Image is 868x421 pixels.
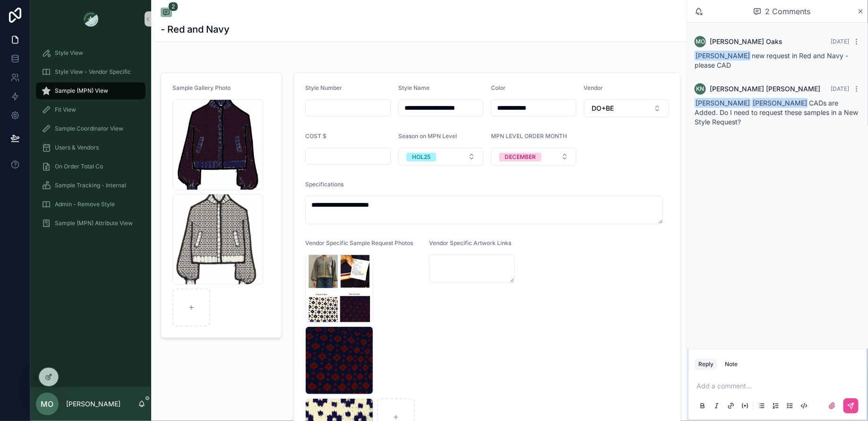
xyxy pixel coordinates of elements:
[305,181,344,188] span: Specifications
[41,398,54,410] span: MO
[592,104,614,113] span: DO+BE
[161,23,230,36] h1: - Red and Navy
[36,158,146,175] a: On Order Total Co
[831,85,849,92] span: [DATE]
[491,132,567,140] span: MPN LEVEL ORDER MONTH
[491,148,576,166] button: Select Button
[161,8,172,19] button: 2
[721,359,741,370] button: Note
[412,153,430,161] div: HOL25
[710,37,782,46] span: [PERSON_NAME] Oaks
[55,144,99,151] span: Users & Vendors
[66,399,120,409] p: [PERSON_NAME]
[831,38,849,45] span: [DATE]
[172,84,231,91] span: Sample Gallery Photo
[695,98,751,108] span: [PERSON_NAME]
[36,44,146,61] a: Style View
[398,132,457,140] span: Season on MPN Level
[696,38,705,45] span: MO
[696,85,705,93] span: KN
[710,84,820,94] span: [PERSON_NAME] [PERSON_NAME]
[584,84,603,91] span: Vendor
[765,6,811,17] span: 2 Comments
[168,2,178,11] span: 2
[725,360,738,368] div: Note
[36,196,146,213] a: Admin - Remove Style
[36,101,146,118] a: Fit View
[491,84,506,91] span: Color
[752,98,808,108] span: [PERSON_NAME]
[695,99,858,126] span: CADs are Added. Do I need to request these samples in a New Style Request?
[36,177,146,194] a: Sample Tracking - Internal
[505,153,536,161] div: DECEMBER
[695,52,848,69] span: new request in Red and Navy - please CAD
[429,239,511,246] span: Vendor Specific Artwork Links
[305,84,342,91] span: Style Number
[584,99,669,117] button: Select Button
[36,215,146,232] a: Sample (MPN) Attribute View
[55,201,115,208] span: Admin - Remove Style
[398,148,483,166] button: Select Button
[55,87,108,95] span: Sample (MPN) View
[30,38,151,244] div: scrollable content
[55,106,76,114] span: Fit View
[305,132,327,140] span: COST $
[55,68,131,76] span: Style View - Vendor Specific
[55,49,83,57] span: Style View
[695,359,717,370] button: Reply
[55,163,103,170] span: On Order Total Co
[36,120,146,137] a: Sample Coordinator View
[55,219,133,227] span: Sample (MPN) Attribute View
[695,51,751,61] span: [PERSON_NAME]
[36,139,146,156] a: Users & Vendors
[55,182,126,189] span: Sample Tracking - Internal
[83,11,98,26] img: App logo
[36,63,146,80] a: Style View - Vendor Specific
[305,239,413,246] span: Vendor Specific Sample Request Photos
[36,82,146,99] a: Sample (MPN) View
[55,125,123,132] span: Sample Coordinator View
[398,84,430,91] span: Style Name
